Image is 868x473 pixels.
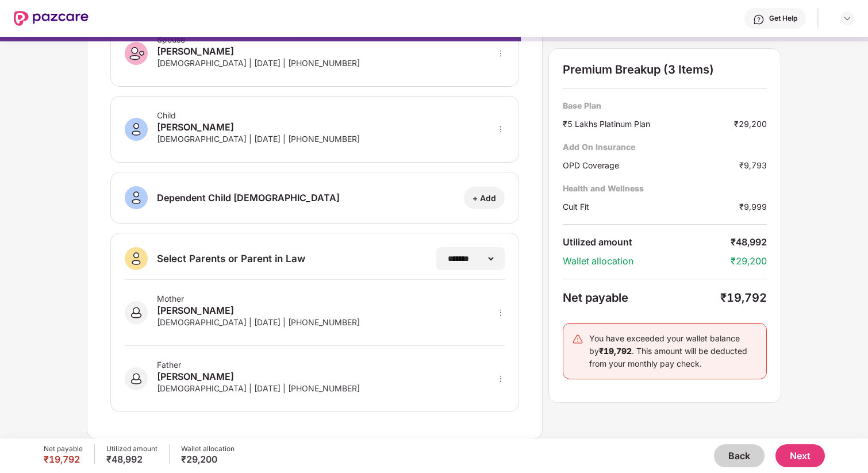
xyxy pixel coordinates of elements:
[14,11,89,26] img: New Pazcare Logo
[157,134,360,144] div: [DEMOGRAPHIC_DATA] | [DATE] | [PHONE_NUMBER]
[769,14,797,23] div: Get Help
[563,291,720,305] div: Net payable
[106,444,158,453] div: Utilized amount
[589,332,758,370] div: You have exceeded your wallet balance by . This amount will be deducted from your monthly pay check.
[734,118,767,130] div: ₹29,200
[157,383,360,393] div: [DEMOGRAPHIC_DATA] | [DATE] | [PHONE_NUMBER]
[497,309,505,317] span: more
[497,375,505,383] span: more
[731,236,767,248] div: ₹48,992
[125,301,148,324] img: svg+xml;base64,PHN2ZyB3aWR0aD0iNDAiIGhlaWdodD0iNDAiIHZpZXdCb3g9IjAgMCA0MCA0MCIgZmlsbD0ibm9uZSIgeG...
[157,360,360,370] div: Father
[714,444,765,467] button: Back
[563,183,767,194] div: Health and Wellness
[563,236,731,248] div: Utilized amount
[563,118,734,130] div: ₹5 Lakhs Platinum Plan
[563,63,767,76] div: Premium Breakup (3 Items)
[157,252,305,265] div: Select Parents or Parent in Law
[563,255,731,267] div: Wallet allocation
[563,141,767,152] div: Add On Insurance
[473,193,496,203] div: + Add
[739,159,767,171] div: ₹9,793
[125,247,148,270] img: svg+xml;base64,PHN2ZyB3aWR0aD0iNDAiIGhlaWdodD0iNDAiIHZpZXdCb3g9IjAgMCA0MCA0MCIgZmlsbD0ibm9uZSIgeG...
[44,453,83,465] div: ₹19,792
[563,159,739,171] div: OPD Coverage
[731,255,767,267] div: ₹29,200
[497,49,505,57] span: more
[739,201,767,213] div: ₹9,999
[843,14,852,23] img: svg+xml;base64,PHN2ZyBpZD0iRHJvcGRvd24tMzJ4MzIiIHhtbG5zPSJodHRwOi8vd3d3LnczLm9yZy8yMDAwL3N2ZyIgd2...
[157,370,360,383] div: [PERSON_NAME]
[125,186,148,209] img: svg+xml;base64,PHN2ZyB3aWR0aD0iNDAiIGhlaWdodD0iNDAiIHZpZXdCb3g9IjAgMCA0MCA0MCIgZmlsbD0ibm9uZSIgeG...
[181,453,235,465] div: ₹29,200
[157,317,360,327] div: [DEMOGRAPHIC_DATA] | [DATE] | [PHONE_NUMBER]
[125,118,148,141] img: svg+xml;base64,PHN2ZyB3aWR0aD0iNDAiIGhlaWdodD0iNDAiIHZpZXdCb3g9IjAgMCA0MCA0MCIgZmlsbD0ibm9uZSIgeG...
[753,14,765,25] img: svg+xml;base64,PHN2ZyBpZD0iSGVscC0zMngzMiIgeG1sbnM9Imh0dHA6Ly93d3cudzMub3JnLzIwMDAvc3ZnIiB3aWR0aD...
[563,201,739,213] div: Cult Fit
[497,125,505,133] span: more
[125,367,148,390] img: svg+xml;base64,PHN2ZyB3aWR0aD0iNDAiIGhlaWdodD0iNDAiIHZpZXdCb3g9IjAgMCA0MCA0MCIgZmlsbD0ibm9uZSIgeG...
[720,291,767,305] div: ₹19,792
[44,444,83,453] div: Net payable
[775,444,825,467] button: Next
[157,303,360,317] div: [PERSON_NAME]
[572,333,583,345] img: svg+xml;base64,PHN2ZyB4bWxucz0iaHR0cDovL3d3dy53My5vcmcvMjAwMC9zdmciIHdpZHRoPSIyNCIgaGVpZ2h0PSIyNC...
[157,44,360,58] div: [PERSON_NAME]
[157,120,360,134] div: [PERSON_NAME]
[157,110,360,120] div: Child
[157,58,360,68] div: [DEMOGRAPHIC_DATA] | [DATE] | [PHONE_NUMBER]
[125,42,148,65] img: svg+xml;base64,PHN2ZyB3aWR0aD0iNDAiIGhlaWdodD0iNDAiIHZpZXdCb3g9IjAgMCA0MCA0MCIgZmlsbD0ibm9uZSIgeG...
[599,346,632,356] b: ₹19,792
[563,100,767,111] div: Base Plan
[181,444,235,453] div: Wallet allocation
[106,453,158,465] div: ₹48,992
[157,294,360,303] div: Mother
[157,191,340,205] div: Dependent Child [DEMOGRAPHIC_DATA]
